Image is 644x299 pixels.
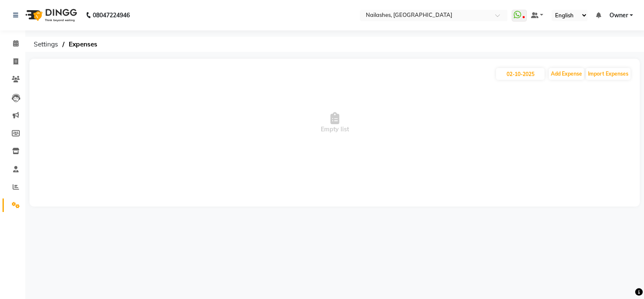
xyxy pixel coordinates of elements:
span: Owner [609,11,628,20]
button: Import Expenses [586,68,631,80]
span: Settings [30,37,62,52]
b: 08047224946 [93,3,130,27]
input: PLACEHOLDER.DATE [496,68,545,80]
button: Add Expense [549,68,584,80]
span: Expenses [64,37,102,52]
img: logo [21,3,79,27]
span: Empty list [38,81,631,165]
